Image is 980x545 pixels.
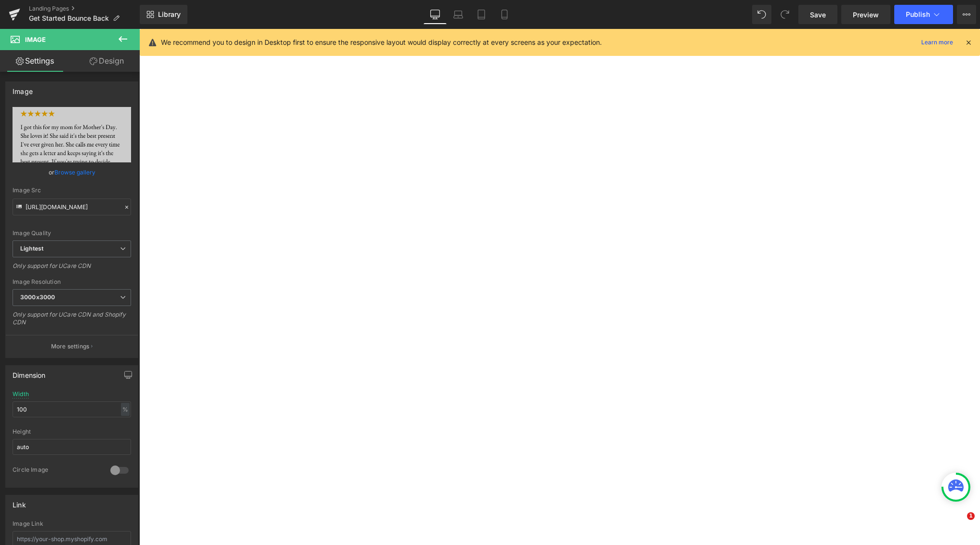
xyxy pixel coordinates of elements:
a: Learn more [917,37,957,48]
div: Image Quality [13,230,131,237]
b: Lightest [20,245,43,252]
input: auto [13,439,131,455]
a: Landing Pages [29,5,140,13]
a: Browse gallery [54,164,95,181]
span: Image [25,36,46,43]
div: Circle Image [13,466,101,476]
span: Library [158,10,181,19]
p: We recommend you to design in Desktop first to ensure the responsive layout would display correct... [161,37,602,48]
a: Mobile [493,5,516,24]
button: Undo [752,5,771,24]
div: Image [13,82,33,95]
a: Preview [841,5,890,24]
div: Image Resolution [13,279,131,285]
div: Dimension [13,366,46,379]
a: Desktop [424,5,447,24]
iframe: Intercom live chat [947,512,970,535]
b: 3000x3000 [20,293,55,301]
iframe: To enrich screen reader interactions, please activate Accessibility in Grammarly extension settings [139,29,980,545]
div: Image Link [13,520,131,527]
span: Save [810,10,826,20]
button: More settings [6,335,138,358]
input: Link [13,199,131,215]
p: More settings [51,342,90,351]
div: or [13,167,131,177]
span: Publish [906,11,930,18]
span: Get Started Bounce Back [29,14,109,22]
a: Tablet [470,5,493,24]
div: Height [13,428,131,435]
div: Link [13,495,26,509]
a: Design [72,50,142,72]
div: Only support for UCare CDN [13,262,131,276]
span: Preview [853,10,879,20]
button: Publish [894,5,953,24]
div: Width [13,391,29,398]
div: Only support for UCare CDN and Shopify CDN [13,311,131,332]
a: Laptop [447,5,470,24]
div: % [121,403,130,416]
span: 1 [967,512,975,520]
button: Redo [775,5,795,24]
input: auto [13,401,131,417]
a: New Library [140,5,187,24]
button: More [957,5,976,24]
div: Image Src [13,187,131,194]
